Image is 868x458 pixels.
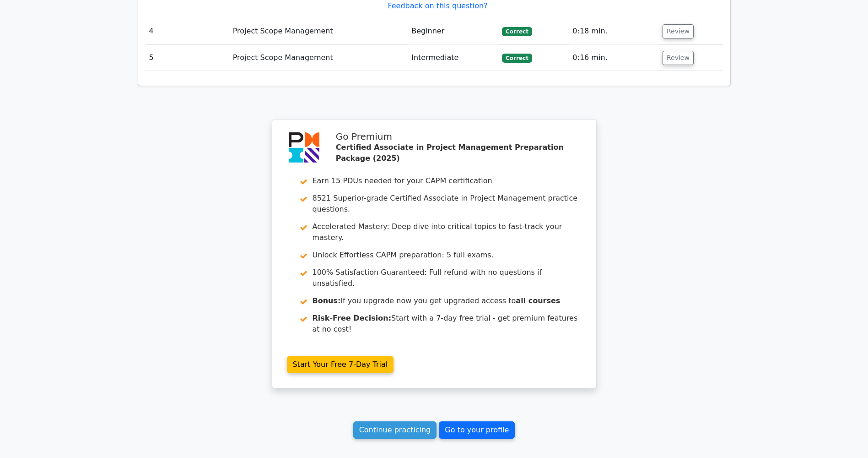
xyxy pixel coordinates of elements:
[663,24,694,38] button: Review
[569,18,659,44] td: 0:18 min.
[663,51,694,65] button: Review
[229,18,408,44] td: Project Scope Management
[502,27,532,36] span: Correct
[388,1,487,10] a: Feedback on this question?
[146,45,229,71] td: 5
[146,18,229,44] td: 4
[439,421,515,439] a: Go to your profile
[287,356,394,373] a: Start Your Free 7-Day Trial
[408,18,498,44] td: Beginner
[569,45,659,71] td: 0:16 min.
[408,45,498,71] td: Intermediate
[353,421,437,439] a: Continue practicing
[502,54,532,63] span: Correct
[229,45,408,71] td: Project Scope Management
